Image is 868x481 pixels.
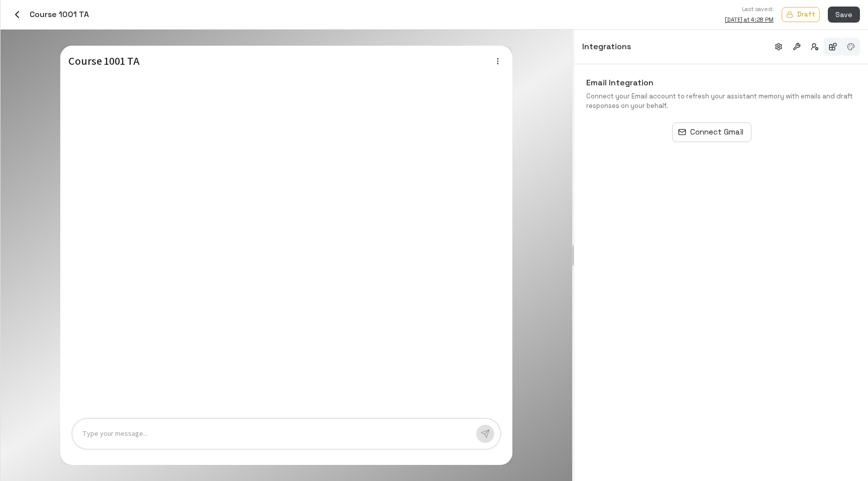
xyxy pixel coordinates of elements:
[788,38,806,56] button: Tools
[824,38,842,56] button: Integrations
[586,76,856,89] h6: Email Integration
[68,54,395,68] h5: Course 1001 TA
[770,38,788,56] button: Basic info
[806,38,824,56] button: Access
[672,123,751,142] button: Connect Gmail
[582,40,631,53] h6: Integrations
[842,38,860,56] button: Branding
[586,92,856,110] p: Connect your Email account to refresh your assistant memory with emails and draft responses on yo...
